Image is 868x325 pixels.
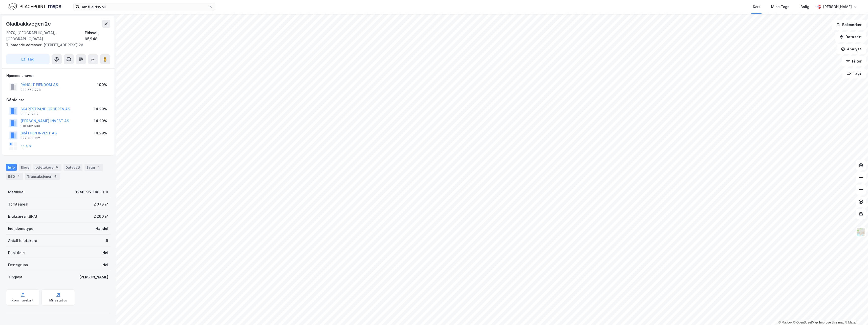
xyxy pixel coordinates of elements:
div: Transaksjoner [25,173,60,180]
div: 14.29% [94,106,107,112]
div: Nei [102,250,108,256]
div: 892 763 232 [20,136,40,140]
div: Handel [96,226,108,232]
button: Filter [842,56,866,66]
div: Kommunekart [12,298,34,302]
div: 2070, [GEOGRAPHIC_DATA], [GEOGRAPHIC_DATA] [6,30,85,42]
div: 2 260 ㎡ [94,213,108,219]
div: ESG [6,173,23,180]
button: Tag [6,54,50,64]
input: Søk på adresse, matrikkel, gårdeiere, leietakere eller personer [80,3,209,11]
div: Kontrollprogram for chat [843,301,868,325]
div: Bygg [84,164,103,171]
div: Nei [102,262,108,268]
span: Tilhørende adresser: [6,43,44,47]
div: Tinglyst [8,274,23,280]
img: Z [856,227,866,237]
div: Leietakere [33,164,61,171]
div: 988 702 870 [20,112,40,116]
div: Matrikkel [8,189,25,195]
div: Tomteareal [8,201,28,207]
div: 1 [96,165,101,170]
div: 9 [106,238,108,244]
div: Mine Tags [771,4,789,10]
div: 14.29% [94,118,107,124]
div: 988 663 778 [20,88,41,92]
div: 9 [54,165,59,170]
div: Antall leietakere [8,238,37,244]
div: Info [6,164,17,171]
div: Bruksareal (BRA) [8,213,37,219]
div: 3240-95-148-0-0 [75,189,108,195]
div: Gårdeiere [6,97,110,103]
a: OpenStreetMap [793,321,818,324]
div: [STREET_ADDRESS] 2d [6,42,106,48]
div: 100% [97,82,107,88]
div: Festegrunn [8,262,28,268]
div: Eiere [19,164,31,171]
button: Datasett [835,32,866,42]
div: 1 [16,174,21,179]
div: Gladbakkvegen 2c [6,20,52,28]
div: Eiendomstype [8,226,33,232]
div: Hjemmelshaver [6,73,110,79]
button: Analyse [837,44,866,54]
div: Kart [753,4,760,10]
div: 5 [53,174,58,179]
div: Bolig [800,4,809,10]
div: 14.29% [94,130,107,136]
div: Datasett [63,164,82,171]
div: [PERSON_NAME] [823,4,852,10]
button: Bokmerker [832,20,866,30]
img: logo.f888ab2527a4732fd821a326f86c7f29.svg [8,2,61,11]
a: Improve this map [819,321,844,324]
div: 2 078 ㎡ [94,201,108,207]
div: [PERSON_NAME] [79,274,108,280]
div: Miljøstatus [49,298,67,302]
div: Eidsvoll, 95/148 [85,30,110,42]
iframe: Chat Widget [843,301,868,325]
div: Punktleie [8,250,25,256]
button: Tags [842,68,866,78]
a: Mapbox [778,321,792,324]
div: 918 582 630 [20,124,40,128]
